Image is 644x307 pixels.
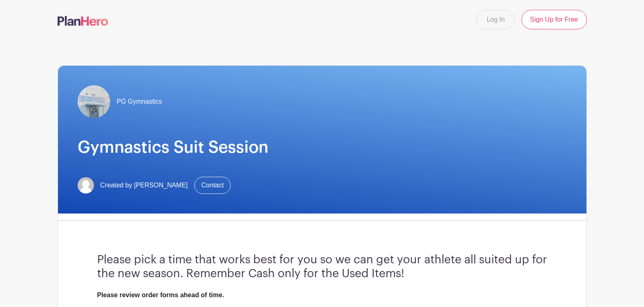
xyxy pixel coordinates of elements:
[521,10,586,29] a: Sign Up for Free
[97,253,547,280] h3: Please pick a time that works best for you so we can get your athlete all suited up for the new s...
[477,10,515,29] a: Log In
[58,16,108,26] img: logo-507f7623f17ff9eddc593b1ce0a138ce2505c220e1c5a4e2b4648c50719b7d32.svg
[78,138,567,157] h1: Gymnastics Suit Session
[97,291,224,298] strong: Please review order forms ahead of time.
[117,97,162,107] span: PG Gymnastics
[194,177,231,194] a: Contact
[78,85,110,118] img: image.jpg
[78,177,94,194] img: default-ce2991bfa6775e67f084385cd625a349d9dcbb7a52a09fb2fda1e96e2d18dcdb.png
[100,180,188,190] span: Created by [PERSON_NAME]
